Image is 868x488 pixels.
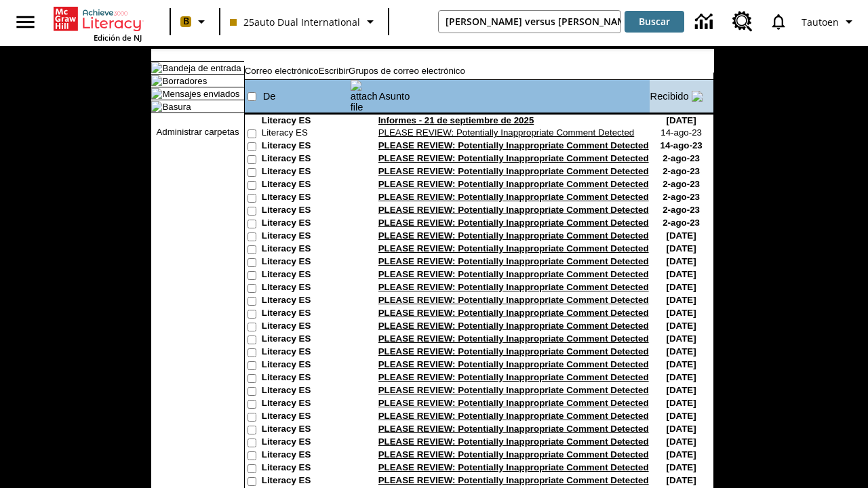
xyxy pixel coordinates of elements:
[667,295,696,305] nobr: [DATE]
[796,9,863,34] button: Perfil/Configuración
[378,346,649,357] a: PLEASE REVIEW: Potentially Inappropriate Comment Detected
[667,398,696,408] nobr: [DATE]
[378,475,649,485] a: PLEASE REVIEW: Potentially Inappropriate Comment Detected
[175,9,215,34] button: Boost El color de la clase es melocotón. Cambiar el color de la clase.
[724,3,761,40] a: Centro de recursos, Se abrirá en una pestaña nueva.
[667,475,696,485] nobr: [DATE]
[667,282,696,292] nobr: [DATE]
[378,398,649,408] a: PLEASE REVIEW: Potentially Inappropriate Comment Detected
[54,4,142,43] div: Portada
[319,66,349,76] a: Escribir
[378,372,649,382] a: PLEASE REVIEW: Potentially Inappropriate Comment Detected
[183,13,189,30] span: B
[378,205,649,215] a: PLEASE REVIEW: Potentially Inappropriate Comment Detected
[439,11,621,33] input: Buscar campo
[378,411,649,421] a: PLEASE REVIEW: Potentially Inappropriate Comment Detected
[378,282,649,292] a: PLEASE REVIEW: Potentially Inappropriate Comment Detected
[378,218,649,228] a: PLEASE REVIEW: Potentially Inappropriate Comment Detected
[262,127,350,140] td: Literacy ES
[162,102,191,112] a: Basura
[663,179,700,189] nobr: 2-ago-23
[262,256,350,269] td: Literacy ES
[660,127,702,138] nobr: 14-ago-23
[262,372,350,385] td: Literacy ES
[230,15,360,29] span: 25auto Dual International
[378,308,649,318] a: PLEASE REVIEW: Potentially Inappropriate Comment Detected
[262,385,350,398] td: Literacy ES
[625,11,684,33] button: Buscar
[663,218,700,228] nobr: 2-ago-23
[667,411,696,421] nobr: [DATE]
[378,153,649,163] a: PLEASE REVIEW: Potentially Inappropriate Comment Detected
[262,230,350,243] td: Literacy ES
[378,230,649,241] a: PLEASE REVIEW: Potentially Inappropriate Comment Detected
[378,333,649,344] a: PLEASE REVIEW: Potentially Inappropriate Comment Detected
[761,4,796,39] a: Notificaciones
[151,75,162,86] img: folder_icon.gif
[667,424,696,434] nobr: [DATE]
[378,140,649,150] a: PLEASE REVIEW: Potentially Inappropriate Comment Detected
[378,166,649,176] a: PLEASE REVIEW: Potentially Inappropriate Comment Detected
[162,63,241,73] a: Bandeja de entrada
[263,91,276,102] a: De
[378,436,649,447] a: PLEASE REVIEW: Potentially Inappropriate Comment Detected
[262,333,350,346] td: Literacy ES
[262,243,350,256] td: Literacy ES
[262,462,350,475] td: Literacy ES
[262,295,350,308] td: Literacy ES
[378,269,649,279] a: PLEASE REVIEW: Potentially Inappropriate Comment Detected
[224,9,384,34] button: Clase: 25auto Dual International, Selecciona una clase
[667,333,696,344] nobr: [DATE]
[667,230,696,241] nobr: [DATE]
[151,62,162,73] img: folder_icon_pick.gif
[663,166,700,176] nobr: 2-ago-23
[351,80,378,113] img: attach file
[667,256,696,266] nobr: [DATE]
[378,295,649,305] a: PLEASE REVIEW: Potentially Inappropriate Comment Detected
[378,127,635,138] a: PLEASE REVIEW: Potentially Inappropriate Comment Detected
[262,359,350,372] td: Literacy ES
[262,346,350,359] td: Literacy ES
[245,66,319,76] a: Correo electrónico
[663,192,700,202] nobr: 2-ago-23
[667,372,696,382] nobr: [DATE]
[378,256,649,266] a: PLEASE REVIEW: Potentially Inappropriate Comment Detected
[94,33,142,43] span: Edición de NJ
[162,89,239,99] a: Mensajes enviados
[667,436,696,447] nobr: [DATE]
[262,398,350,411] td: Literacy ES
[262,282,350,295] td: Literacy ES
[667,462,696,472] nobr: [DATE]
[262,269,350,282] td: Literacy ES
[667,449,696,460] nobr: [DATE]
[650,91,689,102] a: Recibido
[262,308,350,321] td: Literacy ES
[687,3,724,41] a: Centro de información
[262,166,350,179] td: Literacy ES
[349,66,465,76] a: Grupos de correo electrónico
[667,308,696,318] nobr: [DATE]
[378,385,649,395] a: PLEASE REVIEW: Potentially Inappropriate Comment Detected
[667,321,696,331] nobr: [DATE]
[5,2,45,42] button: Abrir el menú lateral
[378,243,649,253] a: PLEASE REVIEW: Potentially Inappropriate Comment Detected
[262,411,350,424] td: Literacy ES
[262,140,350,153] td: Literacy ES
[151,101,162,112] img: folder_icon.gif
[262,153,350,166] td: Literacy ES
[262,436,350,449] td: Literacy ES
[262,321,350,333] td: Literacy ES
[667,115,696,125] nobr: [DATE]
[667,346,696,357] nobr: [DATE]
[378,321,649,331] a: PLEASE REVIEW: Potentially Inappropriate Comment Detected
[262,218,350,230] td: Literacy ES
[667,385,696,395] nobr: [DATE]
[151,88,162,99] img: folder_icon.gif
[378,192,649,202] a: PLEASE REVIEW: Potentially Inappropriate Comment Detected
[660,140,702,150] nobr: 14-ago-23
[378,424,649,434] a: PLEASE REVIEW: Potentially Inappropriate Comment Detected
[262,179,350,192] td: Literacy ES
[692,91,703,102] img: arrow_down.gif
[667,359,696,369] nobr: [DATE]
[156,127,239,137] a: Administrar carpetas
